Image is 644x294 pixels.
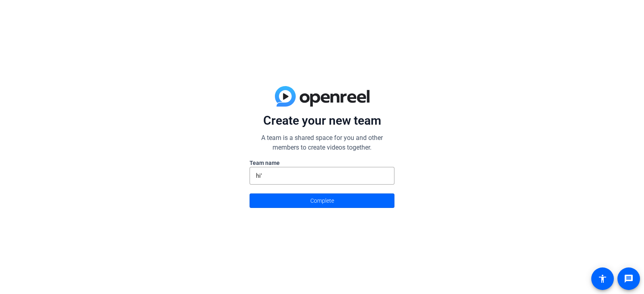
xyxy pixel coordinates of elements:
button: Complete [250,193,394,208]
p: A team is a shared space for you and other members to create videos together. [250,133,394,152]
mat-icon: accessibility [598,274,607,284]
p: Create your new team [250,113,394,128]
input: Enter here [256,171,388,181]
mat-icon: message [624,274,634,284]
span: Complete [310,193,334,208]
img: blue-gradient.svg [275,86,369,107]
label: Team name [250,159,394,167]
